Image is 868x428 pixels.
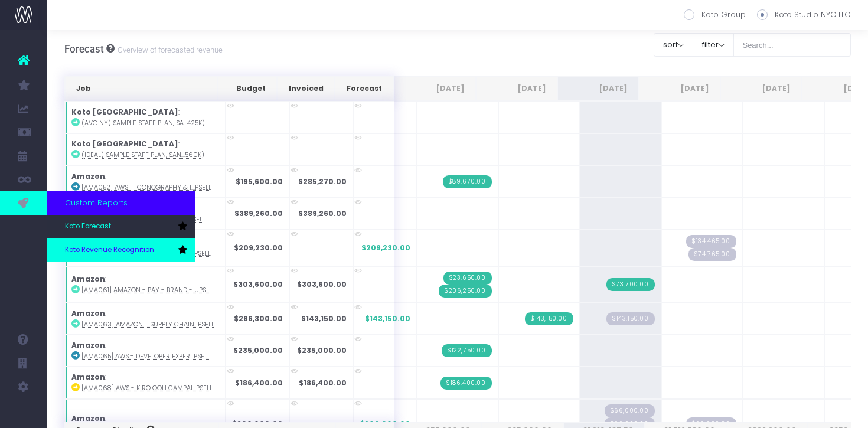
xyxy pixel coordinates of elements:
[525,312,573,325] span: Streamtime Invoice: 322 – [AMA063] Amazon - Supply Chain Services - Brand - Upsell - 1
[65,335,226,367] td: :
[235,378,283,388] strong: $186,400.00
[15,404,32,422] img: images/default_profile_image.png
[65,77,218,100] th: Job: activate to sort column ascending
[335,77,393,100] th: Forecast
[71,308,105,318] strong: Amazon
[71,274,105,284] strong: Amazon
[688,248,736,261] span: Streamtime Draft Invoice: null – [AMA055] AWS Iconography & Illustration Phase 2 - 2
[81,119,205,128] abbr: (Avg NY) Sample Staff Plan, sans ECD ($425K)
[298,177,347,187] strong: $285,270.00
[71,340,105,350] strong: Amazon
[236,177,283,187] strong: $195,600.00
[81,320,214,329] abbr: [AMA063] Amazon - Supply Chain Services - Brand - Upsell
[65,197,128,209] span: Custom Reports
[65,166,226,198] td: :
[297,345,347,355] strong: $235,000.00
[639,77,720,100] th: Oct 25: activate to sort column ascending
[233,345,283,355] strong: $235,000.00
[65,367,226,398] td: :
[443,175,492,188] span: Streamtime Invoice: 309 – [AMA052] AWS Iconography & Illustration
[606,312,655,325] span: Streamtime Draft Invoice: null – [AMA063] Amazon - Supply Chain Services - Brand - Upsell - 1
[439,285,492,298] span: Streamtime Invoice: 313 – [AMA061] Amazon - Pay - Brand - Upsell
[654,33,693,57] button: sort
[557,77,639,100] th: Sep 25: activate to sort column ascending
[81,286,210,295] abbr: [AMA061] Amazon - Pay - Brand - Upsell
[64,43,104,55] span: Forecast
[757,9,850,21] label: Koto Studio NYC LLC
[81,183,211,192] abbr: [AMA052] AWS - Iconography & Illustration - Brand - Upsell
[233,279,283,289] strong: $303,600.00
[81,384,213,393] abbr: [AMA068] AWS - Kiro OOH Campaign - Campaign - Upsell
[47,238,195,262] a: Koto Revenue Recognition
[277,77,335,100] th: Invoiced
[684,9,746,21] label: Koto Group
[394,77,476,100] th: Jul 25: activate to sort column ascending
[693,33,734,57] button: filter
[65,133,226,165] td: :
[65,245,154,256] span: Koto Revenue Recognition
[71,139,178,149] strong: Koto [GEOGRAPHIC_DATA]
[234,313,283,324] strong: $286,300.00
[81,151,204,159] abbr: (Ideal) Sample Staff Plan, sans ECD ($560K)
[71,413,105,423] strong: Amazon
[81,352,210,361] abbr: [AMA065] AWS - Developer Experience Graphics - Brand - Upsell
[720,77,802,100] th: Nov 25: activate to sort column ascending
[442,344,492,357] span: Streamtime Invoice: 318 – [AMA065] Amazon - Developer Experience Graphics - Brand - Upsell - 2
[365,313,410,324] span: $143,150.00
[71,171,105,181] strong: Amazon
[218,77,276,100] th: Budget
[361,243,410,253] span: $209,230.00
[440,377,492,390] span: Streamtime Invoice: 323 – [AMA068] AWS - OOH Campaign - Campaign - Upsell
[234,243,283,253] strong: $209,230.00
[115,43,223,55] small: Overview of forecasted revenue
[443,272,492,285] span: Streamtime Invoice: 314 – [AMA061] Amazon - Pay - Brand - Upsell
[476,77,557,100] th: Aug 25: activate to sort column ascending
[65,266,226,303] td: :
[298,208,347,218] strong: $389,260.00
[234,208,283,218] strong: $389,260.00
[686,235,736,248] span: Streamtime Draft Invoice: null – [AMA055] AWS Iconography & Illustration Phase 2 - 1
[301,313,347,324] strong: $143,150.00
[299,378,347,388] strong: $186,400.00
[65,102,226,133] td: :
[65,303,226,335] td: :
[71,107,178,117] strong: Koto [GEOGRAPHIC_DATA]
[605,404,655,417] span: Streamtime Draft Invoice: null – [AMA071] Amazon - Together - Brand - Upsell
[606,278,655,291] span: Streamtime Invoice: 334 – [AMA061] Amazon - Pay - Brand - Upsell
[47,215,195,238] a: Koto Forecast
[297,279,347,289] strong: $303,600.00
[71,372,105,382] strong: Amazon
[733,33,851,57] input: Search...
[65,221,111,232] span: Koto Forecast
